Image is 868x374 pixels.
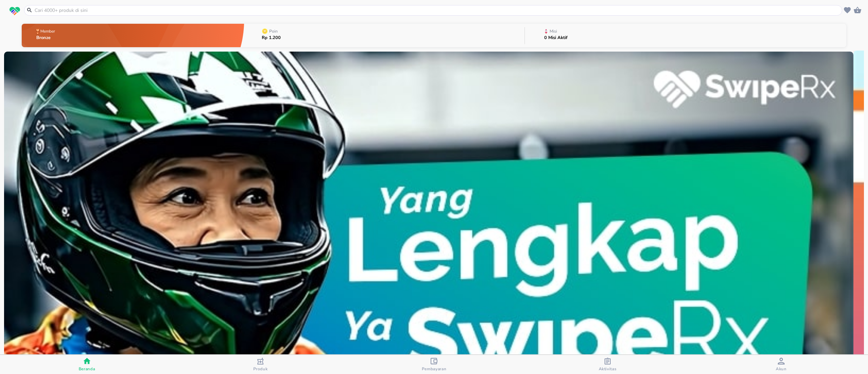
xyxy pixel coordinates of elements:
[269,29,278,33] p: Poin
[262,36,281,40] p: Rp 1.200
[253,366,268,372] span: Produk
[544,36,568,40] p: 0 Misi Aktif
[550,29,557,33] p: Misi
[9,7,20,16] img: logo_swiperx_s.bd005f3b.svg
[599,366,617,372] span: Aktivitas
[776,366,787,372] span: Akun
[525,22,846,49] button: Misi0 Misi Aktif
[174,355,347,374] button: Produk
[244,22,525,49] button: PoinRp 1.200
[694,355,868,374] button: Akun
[347,355,521,374] button: Pembayaran
[22,22,244,49] button: MemberBronze
[79,366,95,372] span: Beranda
[40,29,55,33] p: Member
[521,355,694,374] button: Aktivitas
[422,366,447,372] span: Pembayaran
[36,36,56,40] p: Bronze
[34,7,841,14] input: Cari 4000+ produk di sini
